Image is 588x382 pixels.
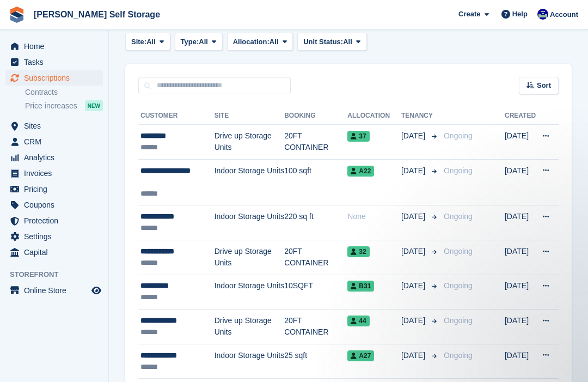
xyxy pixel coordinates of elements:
[227,33,293,51] button: Allocation: All
[24,54,89,70] span: Tasks
[24,118,89,134] span: Sites
[505,107,536,125] th: Created
[284,159,347,205] td: 100 sqft
[347,166,374,177] span: A22
[85,100,103,111] div: NEW
[90,284,103,297] a: Preview store
[444,316,473,325] span: Ongoing
[505,344,536,379] td: [DATE]
[505,310,536,344] td: [DATE]
[401,211,427,222] span: [DATE]
[444,212,473,221] span: Ongoing
[215,205,284,240] td: Indoor Storage Units
[24,39,89,54] span: Home
[24,229,89,244] span: Settings
[215,159,284,205] td: Indoor Storage Units
[5,39,103,54] a: menu
[25,100,103,112] a: Price increases NEW
[5,54,103,70] a: menu
[401,165,427,177] span: [DATE]
[24,213,89,228] span: Protection
[347,281,374,292] span: B31
[347,211,401,222] div: None
[24,166,89,181] span: Invoices
[284,240,347,275] td: 20FT CONTAINER
[401,107,439,125] th: Tenancy
[24,245,89,260] span: Capital
[24,197,89,213] span: Coupons
[215,125,284,160] td: Drive up Storage Units
[146,37,156,47] span: All
[347,350,374,361] span: A27
[284,205,347,240] td: 220 sq ft
[138,107,215,125] th: Customer
[284,107,347,125] th: Booking
[5,245,103,260] a: menu
[29,5,164,23] a: [PERSON_NAME] Self Storage
[131,37,146,47] span: Site:
[175,33,223,51] button: Type: All
[215,344,284,379] td: Indoor Storage Units
[444,351,473,360] span: Ongoing
[401,246,427,257] span: [DATE]
[181,37,199,47] span: Type:
[24,181,89,197] span: Pricing
[347,316,369,326] span: 44
[269,37,279,47] span: All
[347,107,401,125] th: Allocation
[233,37,269,47] span: Allocation:
[10,269,108,280] span: Storefront
[5,229,103,244] a: menu
[347,246,369,257] span: 32
[24,70,89,86] span: Subscriptions
[537,9,548,20] img: Justin Farthing
[199,37,208,47] span: All
[444,247,473,256] span: Ongoing
[284,344,347,379] td: 25 sqft
[505,240,536,275] td: [DATE]
[24,150,89,165] span: Analytics
[297,33,366,51] button: Unit Status: All
[550,9,578,20] span: Account
[215,240,284,275] td: Drive up Storage Units
[401,280,427,292] span: [DATE]
[5,134,103,149] a: menu
[125,33,170,51] button: Site: All
[5,213,103,228] a: menu
[5,197,103,213] a: menu
[5,181,103,197] a: menu
[512,9,528,20] span: Help
[25,87,103,98] a: Contracts
[444,281,473,290] span: Ongoing
[5,150,103,165] a: menu
[347,131,369,142] span: 37
[401,130,427,142] span: [DATE]
[458,9,480,20] span: Create
[505,159,536,205] td: [DATE]
[25,101,77,111] span: Price increases
[5,70,103,86] a: menu
[215,275,284,310] td: Indoor Storage Units
[505,205,536,240] td: [DATE]
[401,315,427,326] span: [DATE]
[537,80,551,91] span: Sort
[215,310,284,344] td: Drive up Storage Units
[215,107,284,125] th: Site
[5,166,103,181] a: menu
[343,37,352,47] span: All
[505,275,536,310] td: [DATE]
[505,125,536,160] td: [DATE]
[5,118,103,134] a: menu
[444,166,473,175] span: Ongoing
[303,37,343,47] span: Unit Status:
[444,131,473,140] span: Ongoing
[401,350,427,361] span: [DATE]
[24,134,89,149] span: CRM
[24,283,89,298] span: Online Store
[5,283,103,298] a: menu
[9,7,25,23] img: stora-icon-8386f47178a22dfd0bd8f6a31ec36ba5ce8667c1dd55bd0f319d3a0aa187defe.svg
[284,275,347,310] td: 10SQFT
[284,125,347,160] td: 20FT CONTAINER
[284,310,347,344] td: 20FT CONTAINER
